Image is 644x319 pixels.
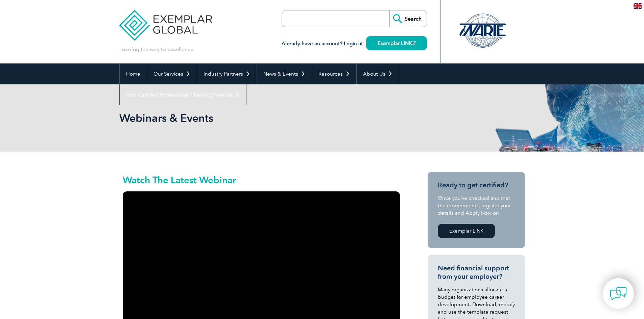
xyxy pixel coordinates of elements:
[119,46,193,53] p: Leading the way to excellence
[123,175,400,185] h2: Watch The Latest Webinar
[120,63,147,84] a: Home
[366,36,427,50] a: Exemplar LINK
[389,10,427,27] input: Search
[438,264,515,281] h3: Need financial support from your employer?
[120,84,246,105] a: Find Certified Professional / Training Provider
[357,63,399,84] a: About Us
[634,3,642,9] img: en
[147,63,197,84] a: Our Services
[282,39,427,48] h3: Already have an account? Login at
[610,285,627,302] img: contact-chat.png
[438,224,495,238] a: Exemplar LINK
[312,63,356,84] a: Resources
[412,41,415,45] img: open_square.png
[257,63,312,84] a: News & Events
[438,194,515,217] p: Once you’ve checked and met the requirements, register your details and Apply Now on
[197,63,257,84] a: Industry Partners
[119,111,379,125] h1: Webinars & Events
[438,181,515,189] h3: Ready to get certified?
